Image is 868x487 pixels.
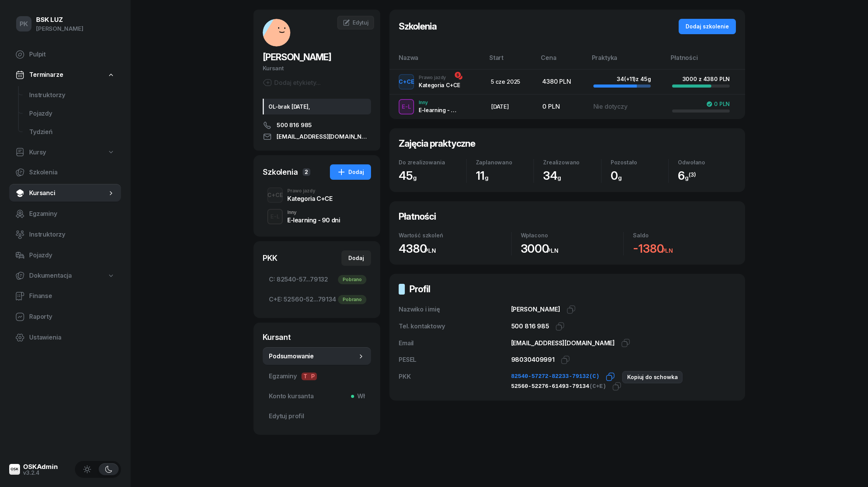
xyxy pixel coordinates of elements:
[662,247,673,254] small: PLN
[511,372,600,382] div: 82540-57272-82233-79132
[399,305,440,313] span: Nazwiko i imię
[29,230,115,240] span: Instruktorzy
[633,242,736,256] div: -1380
[624,76,636,82] span: (+11)
[348,253,364,263] div: Dodaj
[9,246,121,265] a: Pojazdy
[263,132,371,141] a: [EMAIL_ADDRESS][DOMAIN_NAME]
[29,109,115,119] span: Pojazdy
[511,382,606,392] div: 52560-52276-61493-79134
[287,195,332,202] div: Kategoria C+CE
[263,332,371,343] div: Kursant
[267,209,283,224] button: E-L
[29,209,115,219] span: Egzaminy
[9,225,121,244] a: Instruktorzy
[269,411,365,421] span: Edytuj profil
[593,101,651,113] div: Nie dotyczy
[287,189,332,193] div: Prawo jazdy
[23,104,121,123] a: Pojazdy
[303,168,310,176] span: 2
[9,184,121,202] a: Kursanci
[542,77,581,87] div: 4380 PLN
[9,163,121,182] a: Szkolenia
[399,137,475,150] h2: Zajęcia praktyczne
[263,99,371,114] div: OL-brak [DATE],
[267,212,283,221] div: E-L
[337,16,374,30] a: Edytuj
[399,232,511,239] div: Wartość szkoleń
[706,101,730,107] div: 0 PLN
[354,391,365,401] span: Wł
[424,247,436,254] small: PLN
[476,159,534,166] div: Zaplanowano
[263,253,277,263] div: PKK
[399,20,437,33] h2: Szkolenia
[269,391,365,401] span: Konto kursanta
[409,283,430,295] h2: Profil
[263,184,371,206] button: C+CEPrawo jazdyKategoria C+CE
[29,167,115,177] span: Szkolenia
[542,102,581,112] div: 0 PLN
[543,169,561,182] span: 34
[536,53,587,69] th: Cena
[23,470,58,475] div: v3.2.4
[330,164,371,180] button: Dodaj
[263,290,371,309] a: C+E:52560-52...79134Pobrano
[587,53,666,69] th: Praktyka
[36,17,83,23] div: BSK LUZ
[29,250,115,260] span: Pojazdy
[9,144,121,161] a: Kursy
[685,174,689,181] small: g
[23,463,58,470] div: OSKAdmin
[263,270,371,289] a: C:82540-57...79132Pobrano
[511,355,555,365] div: 98030409991
[263,367,371,386] a: EgzaminyTP
[511,321,549,331] div: 500 816 985
[413,174,417,181] small: g
[666,53,745,69] th: Płatności
[263,347,371,366] a: Podsumowanie
[547,247,558,254] small: PLN
[611,159,669,166] div: Pozostało
[618,174,622,181] small: g
[485,174,489,181] small: g
[269,371,365,381] span: Egzaminy
[269,295,282,305] span: C+E:
[23,123,121,141] a: Tydzień
[277,121,312,130] span: 500 816 985
[9,205,121,223] a: Egzaminy
[269,295,365,305] span: 52560-52...79134
[29,90,115,100] span: Instruktorzy
[399,321,511,331] div: Tel. kontaktowy
[29,50,115,60] span: Pulpit
[9,328,121,347] a: Ustawienia
[511,305,560,313] span: [PERSON_NAME]
[589,373,600,380] span: (C)
[399,169,417,182] span: 45
[9,308,121,326] a: Raporty
[29,312,115,322] span: Raporty
[338,275,366,284] div: Pobrano
[263,63,371,73] div: Kursant
[269,351,357,361] span: Podsumowanie
[341,250,371,266] button: Dodaj
[9,45,121,64] a: Pulpit
[9,267,121,285] a: Dokumentacja
[389,53,485,69] th: Nazwa
[263,78,321,87] div: Dodaj etykiety...
[476,169,489,182] span: 11
[301,373,309,380] span: T
[263,206,371,227] button: E-LInnyE-learning - 90 dni
[20,20,28,27] span: PK
[263,167,298,177] div: Szkolenia
[678,169,689,182] span: 6
[633,232,736,239] div: Saldo
[9,464,20,475] img: logo-xs@2x.png
[337,167,364,177] div: Dodaj
[399,242,511,256] div: 4380
[29,291,115,301] span: Finanse
[678,159,736,166] div: Odwołano
[29,188,107,198] span: Kursanci
[309,373,317,380] span: P
[399,372,511,389] div: PKK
